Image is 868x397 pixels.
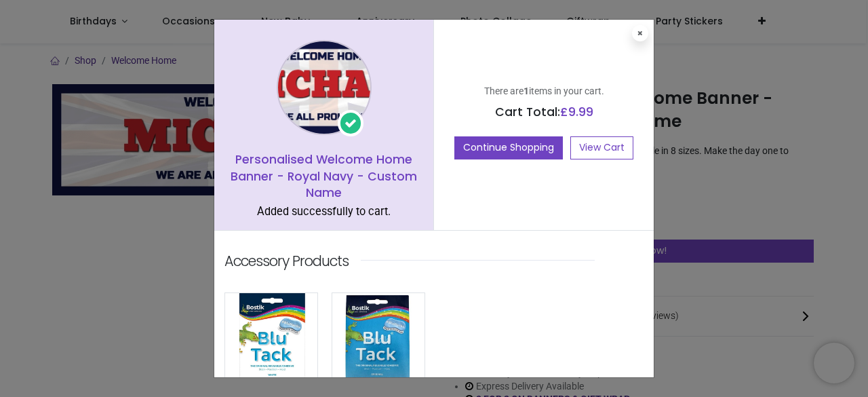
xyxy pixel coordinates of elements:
p: There are items in your cart. [444,85,644,98]
a: View Cart [570,136,633,159]
img: image_512 [225,293,317,388]
h5: Cart Total: [444,104,644,121]
img: image_512 [332,293,425,388]
img: image_1024 [277,40,372,135]
span: £ [560,104,593,120]
button: Continue Shopping [454,136,563,159]
div: Added successfully to cart. [224,204,423,220]
h5: Personalised Welcome Home Banner - Royal Navy - Custom Name [224,151,423,202]
b: 1 [524,86,529,96]
p: Accessory Products [224,251,349,271]
span: 9.99 [568,104,593,120]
